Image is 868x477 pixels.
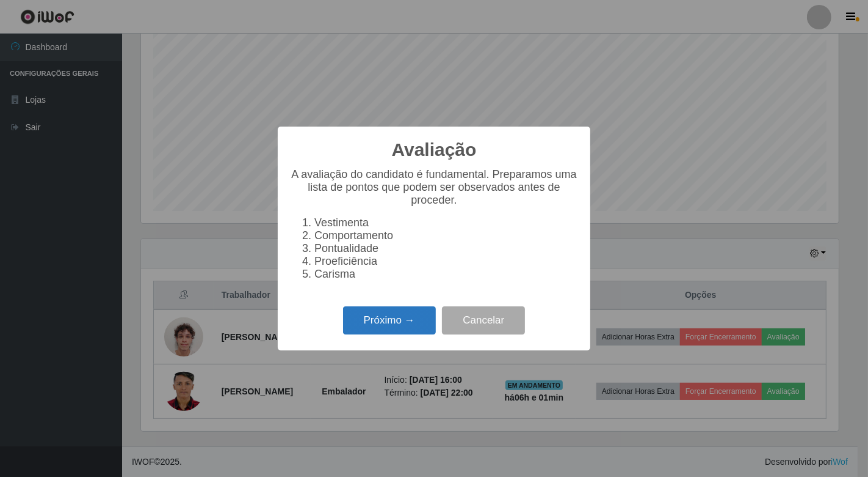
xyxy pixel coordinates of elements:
[343,306,436,335] button: Próximo →
[314,242,578,255] li: Pontualidade
[314,216,578,229] li: Vestimenta
[314,255,578,268] li: Proeficiência
[290,168,578,207] p: A avaliação do candidato é fundamental. Preparamos uma lista de pontos que podem ser observados a...
[442,306,525,335] button: Cancelar
[314,229,578,242] li: Comportamento
[392,139,477,161] h2: Avaliação
[314,268,578,281] li: Carisma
